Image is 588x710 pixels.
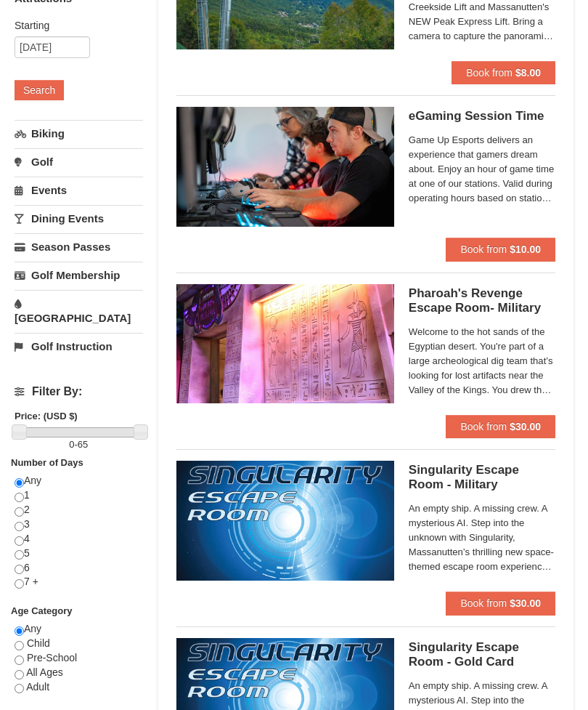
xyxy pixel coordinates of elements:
[15,437,143,452] label: -
[515,67,541,78] strong: $8.00
[460,243,507,255] span: Book from
[510,243,541,255] strong: $10.00
[409,133,555,206] span: Game Up Esports delivers an experience that gamers dream about. Enjoy an hour of game time at one...
[446,415,555,438] button: Book from $30.00
[460,421,507,432] span: Book from
[15,411,78,421] strong: Price: (USD $)
[409,463,555,492] h5: Singularity Escape Room - Military
[78,439,88,450] span: 65
[15,233,143,260] a: Season Passes
[452,61,555,84] button: Book from $8.00
[510,597,541,609] strong: $30.00
[11,605,73,616] strong: Age Category
[446,238,555,261] button: Book from $10.00
[176,107,394,226] img: 19664770-34-0b975b5b.jpg
[409,501,555,574] span: An empty ship. A missing crew. A mysterious AI. Step into the unknown with Singularity, Massanutt...
[15,290,143,331] a: [GEOGRAPHIC_DATA]
[409,286,555,315] h5: Pharoah's Revenge Escape Room- Military
[15,177,143,203] a: Events
[69,439,74,450] span: 0
[409,325,555,398] span: Welcome to the hot sands of the Egyptian desert. You're part of a large archeological dig team th...
[11,457,83,468] strong: Number of Days
[15,148,143,175] a: Golf
[409,109,555,124] h5: eGaming Session Time
[15,205,143,232] a: Dining Events
[15,622,143,709] div: Any
[15,18,132,33] label: Starting
[15,333,143,360] a: Golf Instruction
[15,385,143,398] h4: Filter By:
[460,597,507,609] span: Book from
[15,80,64,100] button: Search
[26,681,49,693] span: Adult
[409,640,555,669] h5: Singularity Escape Room - Gold Card
[510,421,541,432] strong: $30.00
[176,284,394,403] img: 6619913-410-20a124c9.jpg
[26,666,63,678] span: All Ages
[466,67,513,78] span: Book from
[15,120,143,147] a: Biking
[176,461,394,580] img: 6619913-520-2f5f5301.jpg
[27,637,50,649] span: Child
[15,474,143,604] div: Any 1 2 3 4 5 6 7 +
[446,592,555,615] button: Book from $30.00
[27,652,77,663] span: Pre-School
[15,262,143,289] a: Golf Membership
